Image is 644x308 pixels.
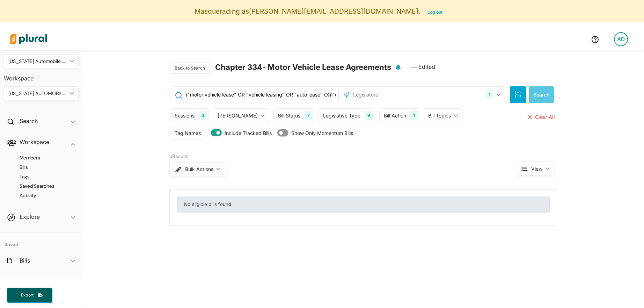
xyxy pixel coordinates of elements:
[11,183,75,189] a: Saved Searches
[328,92,334,98] div: Tooltip anchor
[11,164,75,171] a: Bills
[177,196,550,213] div: No eligible bills found
[529,86,554,103] button: Search
[11,192,75,199] a: Activity
[199,111,207,120] div: 3
[175,129,201,137] div: Tag Names
[486,91,493,99] div: 1
[483,88,505,101] button: 1
[218,112,258,119] div: [PERSON_NAME]
[411,63,435,77] span: — Edited
[365,111,373,120] div: 9
[8,90,67,97] div: [US_STATE] AUTOMOBILE DEALERS ASSOCIATION
[20,277,32,285] h2: Tags
[11,155,75,161] a: Members
[620,284,637,301] iframe: Intercom live chat
[4,27,53,51] img: Logo for Plural
[20,117,38,125] h2: Search
[20,213,40,221] h2: Explore
[428,112,451,119] div: Bill Topics
[4,68,79,84] h3: Workspace
[384,112,406,119] div: Bill Action
[185,88,337,101] input: Enter keywords, bill # or legislator name
[8,58,67,65] div: [US_STATE] Automobile Dealers Association
[527,108,556,126] button: Clear All
[291,129,353,137] span: Show Only Momentum Bills
[352,88,427,101] input: Legislature
[20,257,30,264] h2: Bills
[531,165,542,172] span: View
[608,29,634,49] a: AD
[535,114,555,120] span: Clear All
[0,232,82,250] h4: Saved
[514,91,521,97] span: Search Filters
[169,162,226,176] button: Bulk Actions
[11,173,75,180] a: Tags
[175,112,195,119] div: Sessions
[410,111,418,120] div: 1
[16,292,38,298] span: Export
[169,153,491,160] div: 0 Results
[20,138,49,146] h2: Workspace
[305,111,313,120] div: 7
[323,112,360,119] div: Legislative Type
[185,167,213,172] span: Bulk Actions
[170,63,210,74] button: Back to Search
[278,112,300,119] div: Bill Status
[215,63,391,74] h2: Chapter 334- Motor Vehicle Lease Agreements
[614,32,628,46] div: AD
[225,129,272,137] span: Include Tracked Bills
[7,288,52,303] button: Export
